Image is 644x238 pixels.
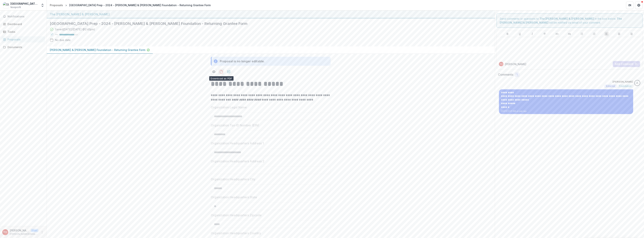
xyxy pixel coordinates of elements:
[1,44,45,50] a: Documents
[505,62,526,66] p: [PERSON_NAME]
[4,231,7,233] div: Kevin Golden
[55,38,71,42] div: No due date
[518,32,522,36] button: Underline
[7,45,42,49] div: Documents
[10,2,38,6] div: [GEOGRAPHIC_DATA] Prep
[211,105,247,110] p: Organization Legal Name
[542,32,547,36] button: Strike
[635,1,643,9] button: Get Help
[3,2,9,8] img: St. Ignatius College Prep
[10,232,38,236] p: [PERSON_NAME][EMAIL_ADDRESS][PERSON_NAME][DOMAIN_NAME]
[606,85,615,87] span: External
[211,195,257,199] p: Organization Headquarters State
[613,80,633,84] p: [PERSON_NAME]
[211,69,217,75] button: Preview b7f37ced-02cb-46f3-91cc-de6a8297f422-0.pdf
[501,110,631,113] p: [DATE] 9:41 AM • a year ago
[555,32,559,36] button: Heading 1
[500,63,502,65] div: Kevin Golden
[48,2,64,8] a: Proposals
[55,33,58,36] p: 79 %
[211,231,261,235] p: Organization Headquarters Country
[1,29,45,35] a: Tasks
[211,213,262,217] p: Organization Headquarters Zipcode
[211,159,264,163] p: Organization Headquarters Address 2
[10,6,21,9] span: Nonprofit
[211,123,259,128] p: Organization Tax-ID Number (EIN)
[617,32,621,36] button: Align Center
[626,1,634,9] button: Partners
[7,15,44,18] span: Notifications
[48,2,212,8] nav: breadcrumb
[567,32,572,36] button: Heading 2
[50,3,63,7] div: Proposals
[69,3,211,7] div: [GEOGRAPHIC_DATA] Prep - 2024 - [PERSON_NAME] & [PERSON_NAME] Foundation - Returning Grantee Form
[40,1,45,9] button: Open entity switcher
[1,36,45,43] a: Proposals
[7,30,42,34] div: Tasks
[211,141,264,145] p: Organization Headquarters Address 1
[7,37,42,41] div: Proposals
[530,32,534,36] button: Italicize
[40,230,44,234] button: More
[613,61,640,67] button: Add Comment
[592,32,596,36] button: Ordered List
[226,69,232,75] button: download-proposal
[55,27,95,31] div: Saved [DATE] ( [DATE] @ 2:43pm )
[498,73,513,76] h2: Comments
[1,21,45,27] a: Dashboard
[505,32,510,36] button: Bold
[580,32,584,36] button: Bullet List
[619,85,631,87] span: Foundation
[218,69,224,75] button: download-proposal
[7,22,42,26] div: Dashboard
[220,59,265,63] div: Proposal is no longer editable.
[629,32,634,36] button: Align Right
[1,13,45,19] button: Notifications
[10,228,29,232] p: [PERSON_NAME]
[50,48,145,52] p: [PERSON_NAME] & [PERSON_NAME] Foundation - Returning Grantee Form
[50,21,486,26] h2: [GEOGRAPHIC_DATA] Prep - 2024 - [PERSON_NAME] & [PERSON_NAME] Foundation - Returning Grantee Form
[211,177,255,181] p: Organization Headquarters City
[604,32,609,36] button: Align Left
[517,73,518,76] span: 1
[496,13,643,28] div: Send comments or questions to in the box below. will be notified via email of your comment.
[31,229,38,232] p: User
[636,82,639,84] div: Janice Lombardo
[540,17,594,20] strong: The [PERSON_NAME] & [PERSON_NAME]
[50,12,492,16] div: The [PERSON_NAME] & [PERSON_NAME]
